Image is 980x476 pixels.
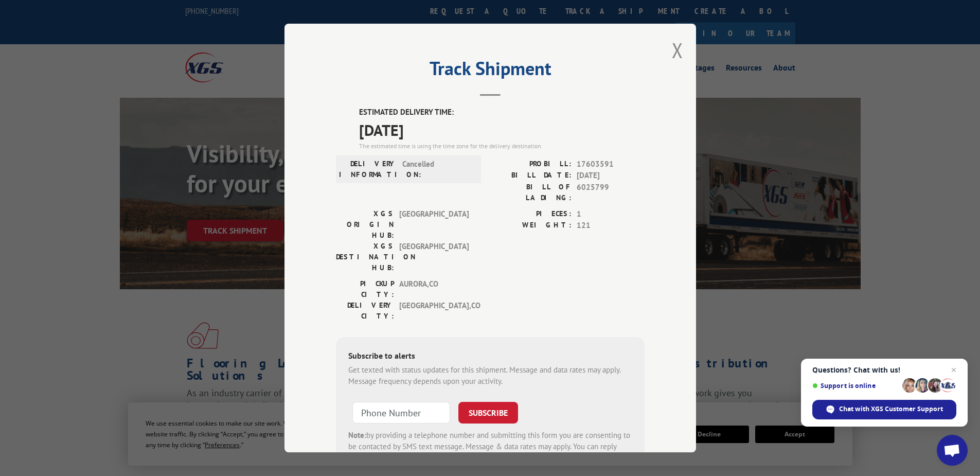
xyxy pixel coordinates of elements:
strong: Note: [348,430,366,440]
label: PROBILL: [490,158,572,170]
label: BILL DATE: [490,170,572,182]
span: 121 [577,220,645,232]
label: PICKUP CITY: [336,278,394,300]
button: Close modal [672,37,683,64]
span: [DATE] [577,170,645,182]
div: Subscribe to alerts [348,349,632,364]
label: PIECES: [490,208,572,220]
label: XGS ORIGIN HUB: [336,208,394,241]
span: Close chat [948,364,960,376]
h2: Track Shipment [336,61,645,81]
input: Phone Number [352,402,450,424]
span: 6025799 [577,182,645,203]
div: Chat with XGS Customer Support [812,400,956,419]
span: 1 [577,208,645,220]
label: DELIVERY INFORMATION: [339,158,397,180]
div: Get texted with status updates for this shipment. Message and data rates may apply. Message frequ... [348,364,632,387]
label: WEIGHT: [490,220,572,232]
label: XGS DESTINATION HUB: [336,241,394,273]
div: Open chat [937,435,968,466]
div: by providing a telephone number and submitting this form you are consenting to be contacted by SM... [348,430,632,465]
span: AURORA , CO [399,278,469,300]
span: [GEOGRAPHIC_DATA] [399,241,469,273]
label: BILL OF LADING: [490,182,572,203]
label: ESTIMATED DELIVERY TIME: [359,107,645,118]
span: Support is online [812,382,899,390]
span: Questions? Chat with us! [812,366,956,374]
span: [DATE] [359,118,645,142]
span: [GEOGRAPHIC_DATA] , CO [399,300,469,322]
span: Chat with XGS Customer Support [839,404,943,414]
span: [GEOGRAPHIC_DATA] [399,208,469,241]
label: DELIVERY CITY: [336,300,394,322]
div: The estimated time is using the time zone for the delivery destination. [359,142,645,151]
button: SUBSCRIBE [458,402,518,424]
span: Cancelled [402,158,472,180]
span: 17603591 [577,158,645,170]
